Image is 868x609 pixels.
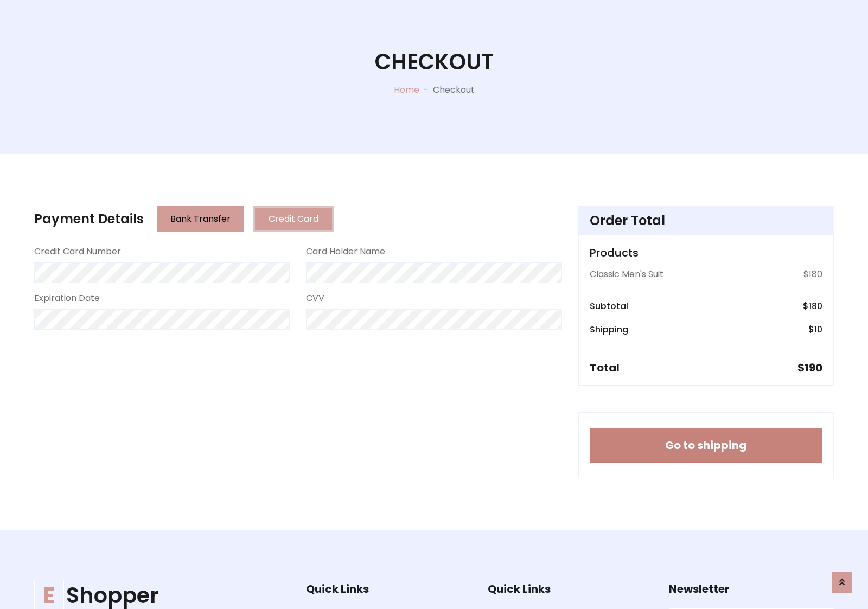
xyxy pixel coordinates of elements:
[590,428,822,463] button: Go to shipping
[590,361,620,374] h5: Total
[34,582,272,608] h1: Shopper
[488,582,653,595] h5: Quick Links
[808,324,822,335] h6: $
[590,324,628,335] h6: Shipping
[306,245,385,258] label: Card Holder Name
[34,245,121,258] label: Credit Card Number
[797,361,822,374] h5: $
[419,84,433,97] p: -
[805,360,822,375] span: 190
[433,84,475,97] p: Checkout
[803,301,822,311] h6: $
[394,84,419,96] a: Home
[34,292,100,305] label: Expiration Date
[669,582,834,595] h5: Newsletter
[34,211,144,227] h4: Payment Details
[803,268,822,281] p: $180
[375,49,493,75] h1: Checkout
[590,301,628,311] h6: Subtotal
[306,292,324,305] label: CVV
[253,206,334,232] button: Credit Card
[809,300,822,312] span: 180
[157,206,244,232] button: Bank Transfer
[590,213,822,229] h4: Order Total
[34,582,272,608] a: EShopper
[590,246,822,259] h5: Products
[306,582,471,595] h5: Quick Links
[814,323,822,336] span: 10
[590,268,663,281] p: Classic Men's Suit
